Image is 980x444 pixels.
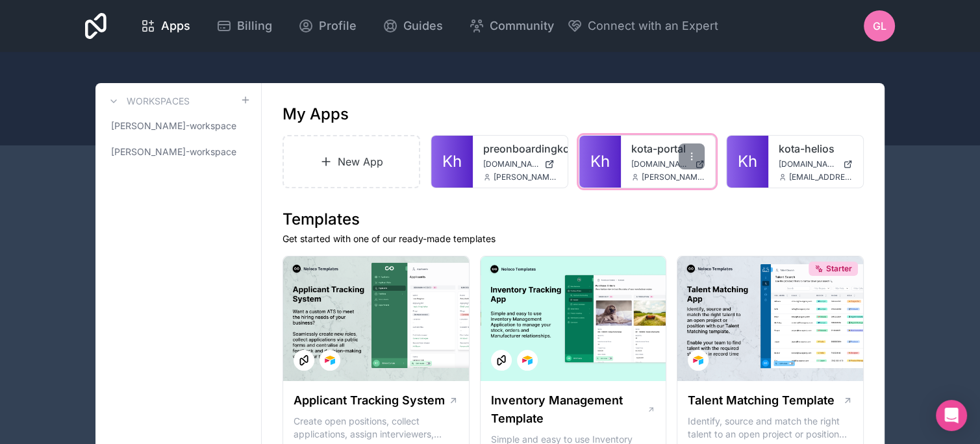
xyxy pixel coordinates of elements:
[325,355,335,365] img: Airtable Logo
[579,136,621,188] a: Kh
[483,141,557,156] a: preonboardingkotahub
[873,18,886,34] span: GL
[588,17,718,35] span: Connect with an Expert
[283,209,864,230] h1: Templates
[779,141,853,156] a: kota-helios
[631,141,705,156] a: kota-portal
[590,151,610,172] span: Kh
[106,114,251,138] a: [PERSON_NAME]-workspace
[127,95,190,108] h3: Workspaces
[403,17,443,35] span: Guides
[936,400,967,431] div: Open Intercom Messenger
[206,12,283,40] a: Billing
[294,391,445,410] h1: Applicant Tracking System
[442,151,462,172] span: Kh
[294,415,459,441] p: Create open positions, collect applications, assign interviewers, centralise candidate feedback a...
[789,172,853,182] span: [EMAIL_ADDRESS][DOMAIN_NAME]
[491,391,647,428] h1: Inventory Management Template
[431,136,473,188] a: Kh
[727,136,768,188] a: Kh
[693,355,703,365] img: Airtable Logo
[161,17,190,35] span: Apps
[490,17,554,35] span: Community
[631,159,705,169] a: [DOMAIN_NAME]
[106,93,190,109] a: Workspaces
[111,119,236,132] span: [PERSON_NAME]-workspace
[522,355,533,365] img: Airtable Logo
[372,12,453,40] a: Guides
[319,17,357,35] span: Profile
[483,159,539,169] span: [DOMAIN_NAME]
[688,391,835,410] h1: Talent Matching Template
[631,159,690,169] span: [DOMAIN_NAME]
[826,264,852,274] span: Starter
[283,135,420,188] a: New App
[288,12,367,40] a: Profile
[738,151,757,172] span: Kh
[283,232,864,245] p: Get started with one of our ready-made templates
[111,145,236,158] span: [PERSON_NAME]-workspace
[237,17,272,35] span: Billing
[106,140,251,164] a: [PERSON_NAME]-workspace
[459,12,564,40] a: Community
[483,159,557,169] a: [DOMAIN_NAME]
[283,104,349,125] h1: My Apps
[130,12,201,40] a: Apps
[779,159,853,169] a: [DOMAIN_NAME]
[688,415,853,441] p: Identify, source and match the right talent to an open project or position with our Talent Matchi...
[779,159,838,169] span: [DOMAIN_NAME]
[567,17,718,35] button: Connect with an Expert
[494,172,557,182] span: [PERSON_NAME][EMAIL_ADDRESS][DOMAIN_NAME]
[642,172,705,182] span: [PERSON_NAME][EMAIL_ADDRESS][DOMAIN_NAME]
